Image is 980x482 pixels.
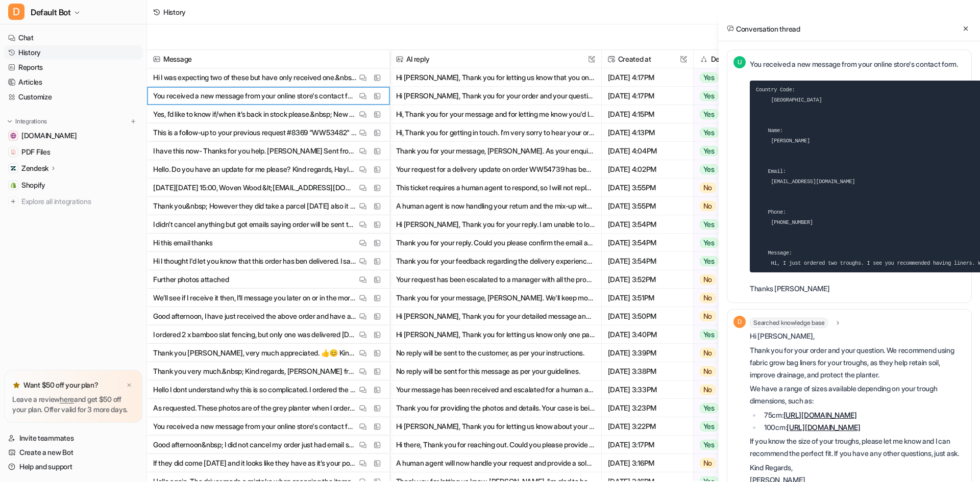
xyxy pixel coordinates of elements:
span: [DATE] 3:38PM [606,362,689,380]
span: Yes [700,164,718,174]
p: Thank you very much.&nbsp; Kind regards, [PERSON_NAME] from my iPhone On [DATE] 11:08, Woven Wood... [153,362,357,380]
span: D [733,316,746,328]
a: [URL][DOMAIN_NAME] [787,423,860,432]
p: Hi I was expecting two of these but have only received one.&nbsp; Thanks Jenna&nbsp; Sent from my... [153,68,357,87]
button: No [694,270,756,289]
img: x [126,382,132,389]
span: No [700,201,716,211]
p: Yes, I’d like to know if/when it’s back in stock please.&nbsp; New number: 07368810224 [153,105,357,123]
button: Hi [PERSON_NAME], Thank you for your order and your question. We recommend using fabric grow bag ... [396,87,595,105]
button: Your message has been received and escalated for a human agent to review and arrange the correct ... [396,380,595,399]
span: AI reply [394,50,597,68]
img: Zendesk [10,165,16,171]
button: Hi there, Thank you for reaching out. Could you please provide the email address you used to plac... [396,436,595,454]
span: [DATE] 3:23PM [606,399,689,417]
a: PDF FilesPDF Files [4,145,142,159]
p: Hello. Do you have an update for me please? Kind regards, Hayley Maidment&nbsp; Sent from Outlook... [153,160,357,179]
button: No [694,380,756,399]
p: Want $50 off your plan? [23,380,99,390]
span: [DATE] 3:54PM [606,234,689,252]
button: Your request for a delivery update on order WW54739 has been escalated to a manager for urgent at... [396,160,595,179]
p: This is a follow-up to your previous request #8369 "WW53482" Hello, I’ve just noticed you’ve canc... [153,123,357,142]
img: PDF Files [10,149,16,155]
img: Shopify [10,182,16,188]
span: [DATE] 3:51PM [606,289,689,307]
p: I ordered 2 x bamboo slat fencing, but only one was delivered [DATE] by DX. Can you tell me when ... [153,325,357,344]
button: No [694,454,756,472]
p: You received a new message from your online store's contact form. Country Code: GB Name: [PERSON_... [153,87,357,105]
button: Your request has been escalated to a manager with all the provided details and images. A human ag... [396,270,595,289]
a: [URL][DOMAIN_NAME] [783,411,857,419]
span: [DATE] 3:33PM [606,380,689,399]
button: No reply will be sent for this message as per your guidelines. [396,362,595,380]
button: Hi [PERSON_NAME], Thank you for your detailed message and for sharing the photos of the damage an... [396,307,595,325]
p: Thank you [PERSON_NAME], very much appreciated. 👍😊 Kind regards&nbsp; [PERSON_NAME] from my iPhone [153,344,357,362]
p: I didn't cancel anything but got emails saying order will be sent then gor email saying I'd cance... [153,215,357,234]
a: here [60,395,74,403]
p: Thank you for your order and your question. We recommend using fabric grow bag liners for your tr... [750,344,965,381]
span: [DATE] 3:54PM [606,252,689,270]
p: Hi this email thanks [153,234,212,252]
a: Help and support [4,460,142,474]
span: [DATE] 3:50PM [606,307,689,325]
span: [DATE] 3:55PM [606,179,689,197]
span: No [700,311,716,321]
button: No [694,197,756,215]
img: wovenwood.co.uk [10,133,16,139]
a: Create a new Bot [4,445,142,460]
a: ShopifyShopify [4,178,142,192]
span: [DATE] 4:17PM [606,87,689,105]
img: menu_add.svg [130,118,137,125]
p: We have a range of sizes available depending on your trough dimensions, such as: [750,383,965,407]
span: [DOMAIN_NAME] [21,131,77,141]
button: Hi [PERSON_NAME], Thank you for letting us know only one pack has arrived. I can see your order w... [396,325,595,344]
li: 75cm: [761,409,965,421]
button: Hi, Thank you for your message and for letting me know you'd like to be notified when your item i... [396,105,595,123]
span: No [700,385,716,395]
button: Thank you for your message, [PERSON_NAME]. As your enquiry has been handled by [PERSON_NAME] and ... [396,142,595,160]
span: [DATE] 4:17PM [606,68,689,87]
p: Hi I thought I'd let you know that this order has ben delivered. I say 'delivered', but what I me... [153,252,357,270]
span: U [733,56,746,68]
span: Yes [700,421,718,432]
span: Searched knowledge base [750,318,828,328]
button: Yes [694,87,756,105]
p: Leave a review and get $50 off your plan. Offer valid for 3 more days. [12,394,134,415]
button: Yes [694,436,756,454]
span: No [700,274,716,285]
button: No [694,362,756,380]
p: Good afternoon&nbsp; I did not cancel my order just had email saying I did. Please help! Thank you [153,436,357,454]
h2: Conversation thread [727,23,800,34]
button: Yes [694,160,756,179]
span: [DATE] 3:39PM [606,344,689,362]
a: Explore all integrations [4,194,142,209]
span: Created at [606,50,689,68]
span: [DATE] 4:15PM [606,105,689,123]
p: Integrations [15,117,47,125]
p: We’ll see if I receive it then, I’ll message you later on or in the morning to let you know,&nbsp... [153,289,357,307]
span: [DATE] 3:54PM [606,215,689,234]
span: Yes [700,256,718,266]
button: Thank you for your message, [PERSON_NAME]. We'll keep monitoring your delivery and update you as ... [396,289,595,307]
a: Chat [4,31,142,45]
button: Yes [694,105,756,123]
button: No reply will be sent to the customer, as per your instructions. [396,344,595,362]
span: [DATE] 4:02PM [606,160,689,179]
span: Yes [700,403,718,413]
li: 100cm: [761,421,965,434]
button: A human agent will now handle your request and provide a solution regarding the courier collectio... [396,454,595,472]
span: Default Bot [31,5,71,19]
button: Yes [694,123,756,142]
p: Thank you&nbsp; However they did take a parcel [DATE] also it was a dress I was returning so it w... [153,197,357,215]
span: [DATE] 3:40PM [606,325,689,344]
span: [DATE] 3:55PM [606,197,689,215]
button: Integrations [4,116,50,126]
span: D [8,4,24,20]
button: Thank you for your feedback regarding the delivery experience with DX. As instructed, we will not... [396,252,595,270]
p: I have this now- Thanks for you help. [PERSON_NAME] Sent from my iPhone [153,142,357,160]
a: Invite teammates [4,431,142,445]
span: Yes [700,128,718,138]
h2: Deflection [711,50,743,68]
p: If they did come [DATE] and it looks like they have as it’s your postcode they have taken the wro... [153,454,357,472]
p: If you know the size of your troughs, please let me know and I can recommend the perfect fit. If ... [750,435,965,460]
